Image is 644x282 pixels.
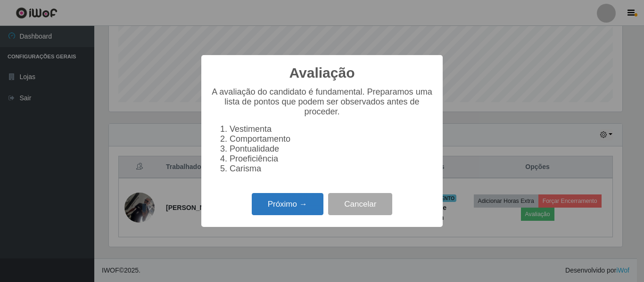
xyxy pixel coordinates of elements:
p: A avaliação do candidato é fundamental. Preparamos uma lista de pontos que podem ser observados a... [211,87,433,117]
li: Carisma [230,164,433,174]
li: Pontualidade [230,144,433,154]
li: Proeficiência [230,154,433,164]
li: Comportamento [230,134,433,144]
h2: Avaliação [289,64,355,81]
li: Vestimenta [230,124,433,134]
button: Próximo → [252,193,323,215]
button: Cancelar [328,193,392,215]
